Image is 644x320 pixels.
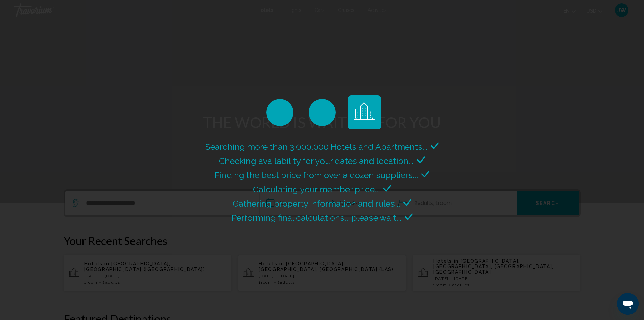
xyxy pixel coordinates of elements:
span: Gathering property information and rules... [233,198,400,209]
span: Performing final calculations... please wait... [232,213,401,223]
span: Searching more than 3,000,000 Hotels and Apartments... [205,142,427,152]
span: Finding the best price from over a dozen suppliers... [215,170,418,180]
iframe: Button to launch messaging window [617,293,639,315]
span: Calculating your member price... [253,184,380,194]
span: Checking availability for your dates and location... [219,156,413,166]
